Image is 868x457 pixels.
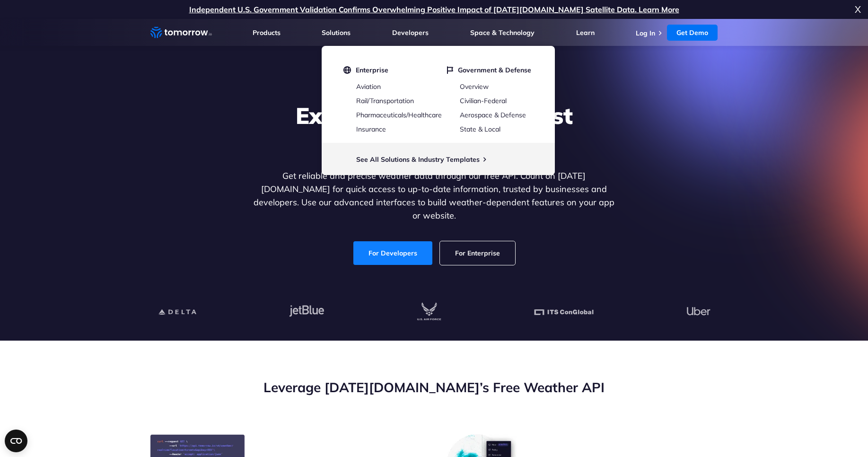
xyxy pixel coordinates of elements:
a: Pharmaceuticals/Healthcare [356,111,442,119]
a: Solutions [322,28,351,37]
a: See All Solutions & Industry Templates [356,155,480,164]
a: Developers [392,28,429,37]
img: flag.svg [447,66,453,74]
button: Open CMP widget [5,430,27,452]
a: Learn [576,28,595,37]
a: Rail/Transportation [356,97,414,105]
a: Space & Technology [470,28,535,37]
h1: Explore the World’s Best Weather API [252,101,617,158]
a: Aviation [356,82,381,91]
a: Insurance [356,125,386,133]
h2: Leverage [DATE][DOMAIN_NAME]’s Free Weather API [150,378,718,396]
a: Products [253,28,281,37]
span: Enterprise [356,66,388,74]
a: Independent U.S. Government Validation Confirms Overwhelming Positive Impact of [DATE][DOMAIN_NAM... [189,5,679,14]
a: Civilian-Federal [460,97,507,105]
a: For Enterprise [440,241,515,265]
a: Aerospace & Defense [460,111,526,119]
span: Government & Defense [458,66,531,74]
img: globe.svg [343,66,351,74]
a: Get Demo [667,25,718,41]
a: Log In [636,29,655,37]
a: For Developers [353,241,432,265]
a: Overview [460,82,489,91]
p: Get reliable and precise weather data through our free API. Count on [DATE][DOMAIN_NAME] for quic... [252,169,617,222]
a: Home link [150,26,212,40]
a: State & Local [460,125,500,133]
